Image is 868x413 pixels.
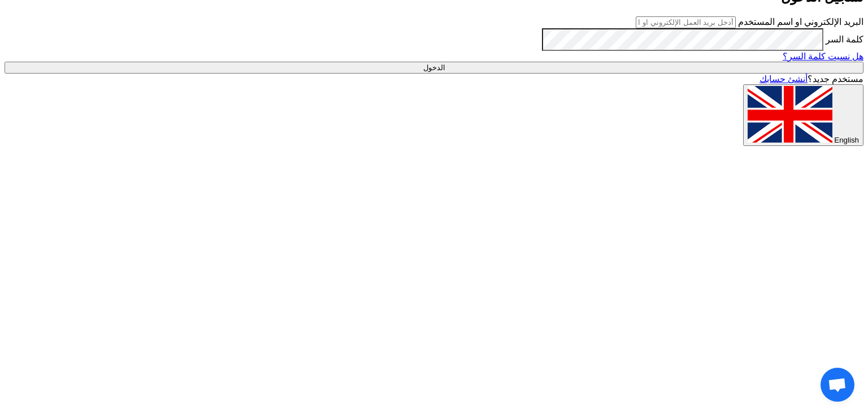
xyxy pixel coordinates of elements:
div: مستخدم جديد؟ [5,74,863,84]
span: English [834,136,859,144]
input: الدخول [5,62,863,74]
a: هل نسيت كلمة السر؟ [783,51,863,61]
a: أنشئ حسابك [759,74,808,84]
a: Open chat [821,368,854,402]
label: البريد الإلكتروني او اسم المستخدم [738,17,863,27]
input: أدخل بريد العمل الإلكتروني او اسم المستخدم الخاص بك ... [636,16,736,28]
label: كلمة السر [826,35,863,44]
button: English [743,84,863,146]
img: en-US.png [748,86,832,143]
